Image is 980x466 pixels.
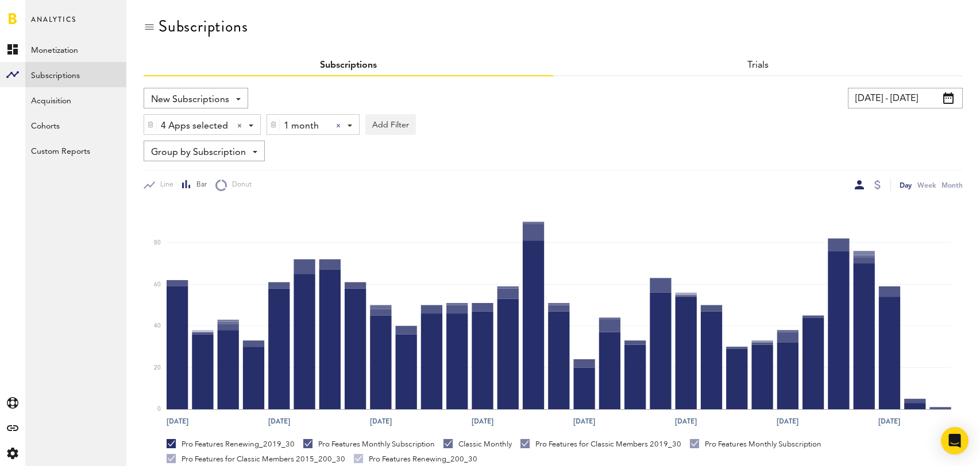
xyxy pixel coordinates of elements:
img: trash_awesome_blue.svg [270,121,277,129]
span: 4 Apps selected [161,116,228,136]
span: Line [155,180,173,190]
text: [DATE] [878,416,900,426]
a: Acquisition [25,87,126,112]
a: Cohorts [25,112,126,138]
span: Donut [227,180,252,190]
div: Delete [267,115,280,134]
div: Pro Features Renewing_200_30 [354,454,477,464]
div: Pro Features for Classic Members 2015_200_30 [167,454,345,464]
text: [DATE] [472,416,493,426]
text: 0 [157,406,161,412]
div: Day [900,179,912,191]
div: Pro Features Monthly Subscription [303,439,435,449]
span: 1 month [284,116,327,136]
a: Monetization [25,37,126,62]
span: Group by Subscription [151,143,246,162]
text: [DATE] [268,416,290,426]
text: 80 [154,240,161,246]
div: Clear [336,123,341,128]
text: [DATE] [370,416,392,426]
span: Bar [191,180,207,190]
div: Pro Features Monthly Subscription [690,439,821,449]
text: [DATE] [167,416,188,426]
div: Pro Features for Classic Members 2019_30 [520,439,681,449]
text: [DATE] [573,416,595,426]
a: Subscriptions [320,61,377,70]
div: Subscriptions [159,17,248,36]
span: New Subscriptions [151,90,229,110]
div: Classic Monthly [443,439,512,449]
a: Subscriptions [25,62,126,87]
text: 20 [154,365,161,371]
div: Pro Features Renewing_2019_30 [167,439,295,449]
text: [DATE] [777,416,798,426]
img: trash_awesome_blue.svg [147,121,154,129]
div: Clear [237,123,242,128]
text: 60 [154,282,161,288]
div: Month [942,179,963,191]
div: Delete [144,115,157,134]
a: Trials [747,61,769,70]
div: Open Intercom Messenger [941,427,969,455]
a: Custom Reports [25,138,126,163]
span: Analytics [31,13,76,37]
button: Add Filter [365,114,416,135]
text: 40 [154,323,161,329]
text: [DATE] [675,416,697,426]
div: Week [917,179,936,191]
